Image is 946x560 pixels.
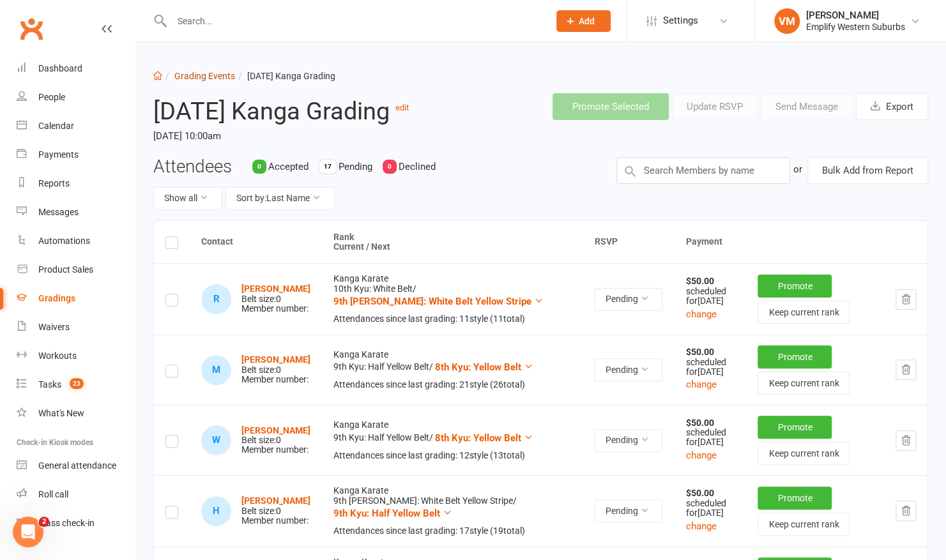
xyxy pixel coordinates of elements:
a: Calendar [17,112,135,140]
a: Gradings [17,284,135,313]
div: Ranuk Balasuriya [201,284,231,314]
div: Belt size: 0 Member number: [241,496,310,526]
div: 0 [252,160,266,174]
a: Class kiosk mode [17,509,135,538]
h3: Attendees [153,157,232,177]
input: Search Members by name [616,157,790,184]
button: Promote [758,416,832,439]
button: Keep current rank [758,301,850,324]
div: Gradings [38,293,75,303]
th: Rank Current / Next [322,221,583,264]
span: Accepted [268,161,309,172]
button: Keep current rank [758,513,850,536]
a: Reports [17,169,135,198]
button: Pending [594,358,662,381]
button: 9th [PERSON_NAME]: White Belt Yellow Stripe [333,294,544,309]
button: 8th Kyu: Yellow Belt [435,359,533,375]
div: Emplify Western Suburbs [806,21,905,33]
time: [DATE] 10:00am [153,125,465,147]
td: Kanga Karate 9th [PERSON_NAME]: White Belt Yellow Stripe / [322,475,583,546]
div: General attendance [38,460,116,471]
div: Marly Bond [201,355,231,385]
div: People [38,92,65,102]
a: Clubworx [15,13,47,45]
div: Belt size: 0 Member number: [241,426,310,455]
a: Dashboard [17,54,135,83]
div: Roll call [38,489,68,499]
a: Tasks 23 [17,370,135,399]
button: Pending [594,429,662,452]
div: 0 [383,160,397,174]
a: edit [395,103,409,112]
button: Sort by:Last Name [225,187,335,210]
li: [DATE] Kanga Grading [235,69,335,83]
button: Promote [758,345,832,368]
td: Kanga Karate 9th Kyu: Half Yellow Belt / [322,335,583,405]
a: [PERSON_NAME] [241,284,310,294]
a: [PERSON_NAME] [241,354,310,365]
button: change [685,377,716,392]
div: Attendances since last grading: 21 style ( 26 total) [333,380,571,390]
div: Belt size: 0 Member number: [241,284,310,314]
a: Product Sales [17,255,135,284]
div: Tasks [38,379,61,390]
a: Payments [17,140,135,169]
a: Automations [17,227,135,255]
button: Show all [153,187,222,210]
button: change [685,448,716,463]
h2: [DATE] Kanga Grading [153,93,465,125]
strong: $50.00 [685,347,713,357]
div: 17 [319,160,337,174]
div: Class check-in [38,518,95,528]
th: RSVP [583,221,674,264]
span: 9th Kyu: Half Yellow Belt [333,508,440,519]
a: Roll call [17,480,135,509]
button: change [685,306,716,322]
div: Waivers [38,322,70,332]
div: Attendances since last grading: 12 style ( 13 total) [333,451,571,460]
div: Belt size: 0 Member number: [241,355,310,384]
strong: $50.00 [685,276,713,286]
td: Kanga Karate 9th Kyu: Half Yellow Belt / [322,405,583,475]
div: scheduled for [DATE] [685,488,735,518]
button: Keep current rank [758,442,850,465]
a: Messages [17,198,135,227]
div: Attendances since last grading: 11 style ( 11 total) [333,314,571,324]
a: Grading Events [174,71,235,81]
div: What's New [38,408,84,418]
div: scheduled for [DATE] [685,418,735,448]
strong: $50.00 [685,418,713,428]
span: Pending [339,161,372,172]
div: Reports [38,178,70,188]
span: 2 [39,517,49,527]
a: What's New [17,399,135,428]
span: 8th Kyu: Yellow Belt [435,361,521,373]
div: Calendar [38,121,74,131]
th: Contact [190,221,322,264]
div: Product Sales [38,264,93,275]
a: [PERSON_NAME] [241,425,310,435]
button: Add [556,10,611,32]
div: scheduled for [DATE] [685,347,735,377]
button: 9th Kyu: Half Yellow Belt [333,506,452,521]
button: Pending [594,288,662,311]
a: [PERSON_NAME] [241,496,310,506]
a: People [17,83,135,112]
button: Export [856,93,928,120]
a: General attendance kiosk mode [17,451,135,480]
div: Automations [38,236,90,246]
a: Workouts [17,342,135,370]
iframe: Intercom live chat [13,517,43,547]
a: Waivers [17,313,135,342]
div: Payments [38,149,79,160]
span: Settings [663,6,698,35]
strong: $50.00 [685,488,713,498]
div: scheduled for [DATE] [685,276,735,306]
div: [PERSON_NAME] [806,10,905,21]
div: Harry Gabb [201,496,231,526]
button: Keep current rank [758,372,850,395]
